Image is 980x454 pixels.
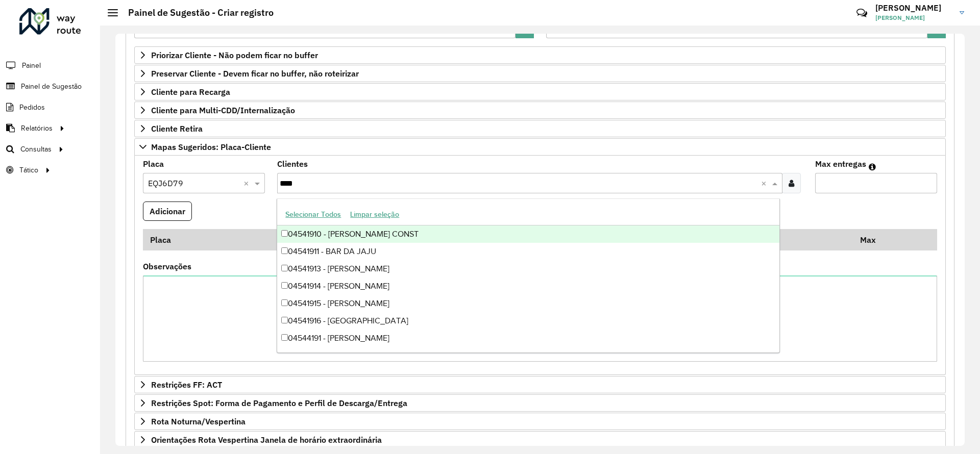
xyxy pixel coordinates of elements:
[134,65,946,82] a: Preservar Cliente - Devem ficar no buffer, não roteirizar
[277,158,308,170] label: Clientes
[118,7,274,18] h2: Painel de Sugestão - Criar registro
[869,163,876,171] em: Máximo de clientes que serão colocados na mesma rota com os clientes informados
[134,413,946,430] a: Rota Noturna/Vespertina
[151,417,246,425] span: Rota Noturna/Vespertina
[134,394,946,412] a: Restrições Spot: Forma de Pagamento e Perfil de Descarga/Entrega
[851,2,873,24] a: Contato Rápido
[875,3,952,13] h3: [PERSON_NAME]
[853,229,894,250] th: Max
[134,120,946,137] a: Cliente Retira
[19,102,45,113] span: Pedidos
[134,138,946,156] a: Mapas Sugeridos: Placa-Cliente
[143,260,191,272] label: Observações
[277,198,779,353] ng-dropdown-panel: Options list
[151,51,318,59] span: Priorizar Cliente - Não podem ficar no buffer
[151,436,382,444] span: Orientações Rota Vespertina Janela de horário extraordinária
[151,69,359,78] span: Preservar Cliente - Devem ficar no buffer, não roteirizar
[151,399,407,407] span: Restrições Spot: Forma de Pagamento e Perfil de Descarga/Entrega
[277,260,779,278] div: 04541913 - [PERSON_NAME]
[134,83,946,100] a: Cliente para Recarga
[151,124,203,133] span: Cliente Retira
[20,144,52,155] span: Consultas
[277,225,779,243] div: 04541910 - [PERSON_NAME] CONST
[151,106,295,114] span: Cliente para Multi-CDD/Internalização
[277,330,779,347] div: 04544191 - [PERSON_NAME]
[151,143,271,151] span: Mapas Sugeridos: Placa-Cliente
[134,431,946,448] a: Orientações Rota Vespertina Janela de horário extraordinária
[21,81,82,92] span: Painel de Sugestão
[151,88,230,96] span: Cliente para Recarga
[151,381,222,389] span: Restrições FF: ACT
[134,102,946,119] a: Cliente para Multi-CDD/Internalização
[134,46,946,64] a: Priorizar Cliente - Não podem ficar no buffer
[143,158,164,170] label: Placa
[875,13,952,22] span: [PERSON_NAME]
[243,177,252,189] span: Clear all
[277,312,779,330] div: 04541916 - [GEOGRAPHIC_DATA]
[21,123,53,134] span: Relatórios
[143,229,280,250] th: Placa
[19,165,38,175] span: Tático
[277,243,779,260] div: 04541911 - BAR DA JAJU
[134,156,946,375] div: Mapas Sugeridos: Placa-Cliente
[143,201,192,221] button: Adicionar
[281,207,346,222] button: Selecionar Todos
[134,376,946,393] a: Restrições FF: ACT
[277,295,779,312] div: 04541915 - [PERSON_NAME]
[761,177,770,189] span: Clear all
[346,207,404,222] button: Limpar seleção
[277,278,779,295] div: 04541914 - [PERSON_NAME]
[815,158,866,170] label: Max entregas
[22,60,41,71] span: Painel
